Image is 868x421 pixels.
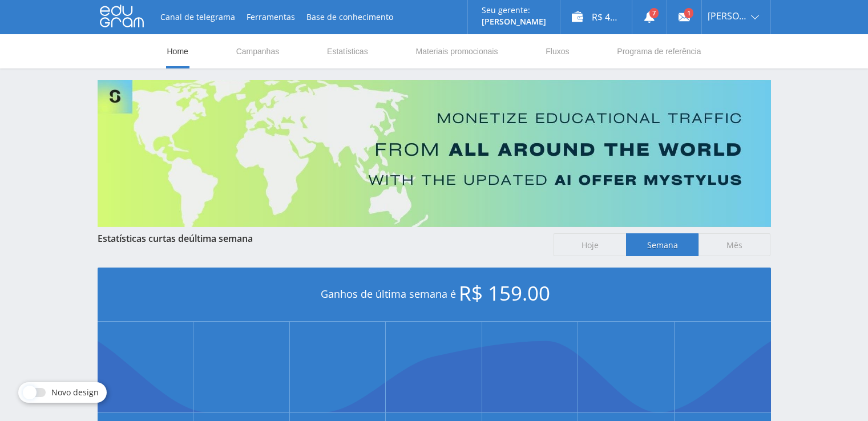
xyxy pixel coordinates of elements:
[482,17,546,26] p: [PERSON_NAME]
[544,34,570,68] a: Fluxos
[708,11,748,21] span: [PERSON_NAME]
[459,280,550,306] span: R$ 159.00
[626,233,699,256] span: Semana
[554,233,626,256] span: Hoje
[98,80,771,227] img: Banner
[616,34,702,68] a: Programa de referência
[51,388,99,397] span: Novo design
[414,34,499,68] a: Materiais promocionais
[166,34,189,68] a: Home
[98,233,543,244] div: Estatísticas curtas de
[482,6,546,15] p: Seu gerente:
[699,233,771,256] span: Mês
[235,34,281,68] a: Campanhas
[326,34,369,68] a: Estatísticas
[189,232,253,245] span: última semana
[98,268,771,322] div: Ganhos de última semana é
